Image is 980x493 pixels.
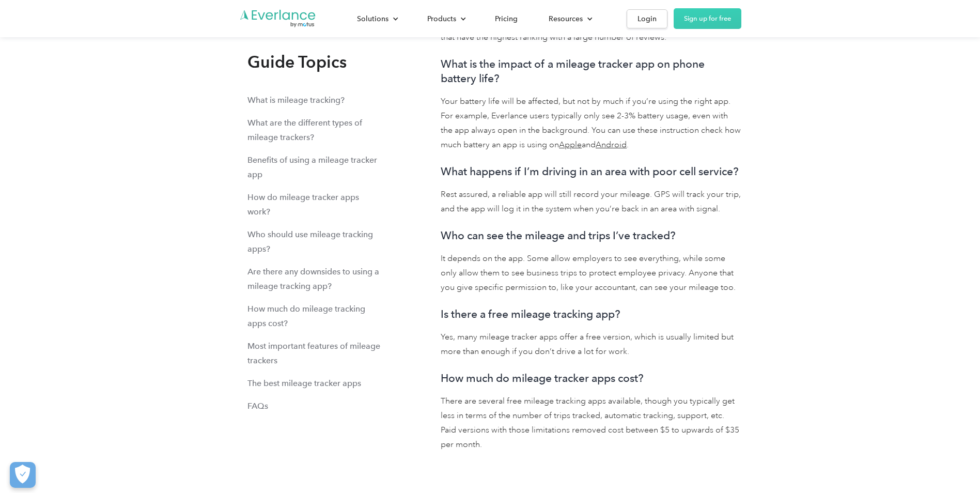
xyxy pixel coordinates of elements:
[441,187,741,216] p: Rest assured, a reliable app will still record your mileage. GPS will track your trip, and the ap...
[239,298,390,335] a: How much do mileage tracking apps cost?
[239,186,390,223] a: How do mileage tracker apps work?
[247,190,381,219] div: How do mileage tracker apps work?
[596,140,627,150] a: Android
[247,339,381,368] div: Most important features of mileage trackers
[559,140,582,150] a: Apple
[239,395,276,418] a: FAQs
[357,12,388,25] div: Solutions
[239,335,390,372] a: Most important features of mileage trackers
[239,9,317,28] a: Go to homepage
[239,89,353,112] a: What is mileage tracking?
[441,394,741,452] p: There are several free mileage tracking apps available, though you typically get less in terms of...
[247,399,268,413] div: FAQs
[441,330,741,359] p: Yes, many mileage tracker apps offer a free version, which is usually limited but more than enoug...
[441,94,741,152] p: Your battery life will be affected, but not by much if you’re using the right app. For example, E...
[247,116,381,145] div: What are the different types of mileage trackers?
[247,227,381,256] div: Who should use mileage tracking apps?
[247,93,345,107] div: What is mileage tracking?
[637,12,657,25] div: Login
[538,10,601,28] div: Resources
[549,12,583,25] div: Resources
[441,57,741,86] h4: What is the impact of a mileage tracker app on phone battery life?
[10,462,36,488] button: Cookies Settings
[441,228,741,243] h4: Who can see the mileage and trips I’ve tracked?
[441,307,741,321] h4: Is there a free mileage tracking app?
[239,112,390,149] a: What are the different types of mileage trackers?
[247,376,361,391] div: The best mileage tracker apps
[239,260,390,298] a: Are there any downsides to using a mileage tracking app?
[485,10,528,28] a: Pricing
[441,371,741,386] h4: How much do mileage tracker apps cost?
[627,9,667,28] a: Login
[239,372,369,395] a: The best mileage tracker apps
[427,12,456,25] div: Products
[239,149,390,186] a: Benefits of using a mileage tracker app
[247,153,381,182] div: Benefits of using a mileage tracker app
[441,251,741,295] p: It depends on the app. Some allow employers to see everything, while some only allow them to see ...
[441,164,741,179] h4: What happens if I’m driving in an area with poor cell service?
[247,265,381,294] div: Are there any downsides to using a mileage tracking app?
[417,10,474,28] div: Products
[495,12,518,25] div: Pricing
[239,223,390,260] a: Who should use mileage tracking apps?
[674,8,741,29] a: Sign up for free
[347,10,407,28] div: Solutions
[239,52,347,72] div: Guide Topics
[247,302,381,331] div: How much do mileage tracking apps cost?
